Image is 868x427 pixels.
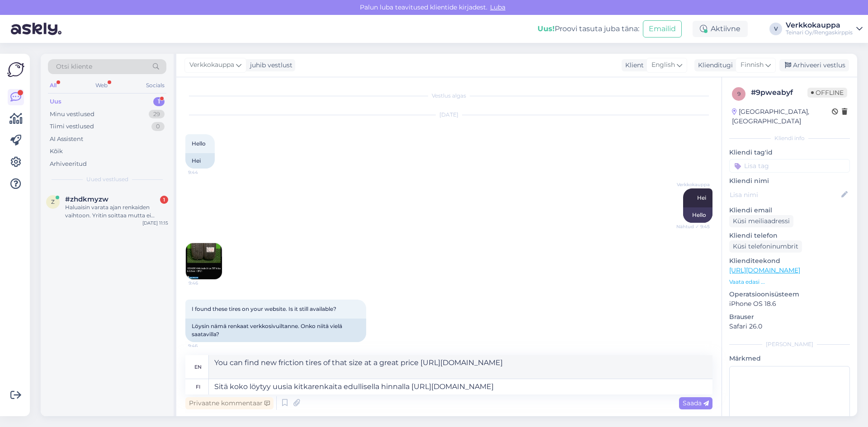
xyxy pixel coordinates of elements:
[196,379,200,394] div: fi
[144,80,166,91] div: Socials
[786,22,863,36] a: VerkkokauppaTeinari Oy/Rengaskirppis
[729,278,850,286] p: Vaata edasi ...
[683,207,712,223] div: Hello
[149,110,165,119] div: 29
[65,195,108,203] span: #zhdkmyzw
[192,305,336,312] span: I found these tires on your website. Is it still available?
[729,299,850,309] p: iPhone OS 18.6
[538,23,639,34] div: Proovi tasuta juba täna:
[622,61,644,70] div: Klient
[185,92,712,100] div: Vestlus algas
[643,20,682,38] button: Emailid
[729,176,850,186] p: Kliendi nimi
[94,80,109,91] div: Web
[188,343,222,349] span: 9:46
[487,3,508,11] span: Luba
[729,148,850,157] p: Kliendi tag'id
[786,29,853,36] div: Teinari Oy/Rengaskirppis
[729,340,850,348] div: [PERSON_NAME]
[151,122,165,131] div: 0
[786,22,853,29] div: Verkkokauppa
[676,223,710,230] span: Nähtud ✓ 9:45
[538,24,555,33] b: Uus!
[65,203,168,220] div: Haluaisin varata ajan renkaiden vaihtoon. Yritin soittaa mutta ei vastattu. Olen rengashotellin a...
[50,97,61,106] div: Uus
[51,198,55,205] span: z
[209,379,712,394] textarea: Sitä koko löytyy uusia kitkarenkaita edullisella hinnalla [URL][DOMAIN_NAME]
[142,220,168,226] div: [DATE] 11:15
[56,62,92,71] span: Otsi kliente
[246,61,292,70] div: juhib vestlust
[7,61,24,78] img: Askly Logo
[697,194,706,201] span: Hei
[730,190,840,200] input: Lisa nimi
[729,312,850,322] p: Brauser
[188,169,222,176] span: 9:44
[694,61,733,70] div: Klienditugi
[185,319,366,342] div: Löysin nämä renkaat verkkosivuiltanne. Onko niitä vielä saatavilla?
[729,240,802,253] div: Küsi telefoninumbrit
[741,60,764,70] span: Finnish
[769,23,782,35] div: V
[729,290,850,299] p: Operatsioonisüsteem
[48,80,58,91] div: All
[751,87,807,98] div: # 9pweabyf
[153,97,165,106] div: 1
[779,59,849,71] div: Arhiveeri vestlus
[693,21,748,37] div: Aktiivne
[192,140,206,147] span: Hello
[50,160,87,169] div: Arhiveeritud
[732,107,832,126] div: [GEOGRAPHIC_DATA], [GEOGRAPHIC_DATA]
[50,135,83,144] div: AI Assistent
[729,231,850,240] p: Kliendi telefon
[729,266,800,274] a: [URL][DOMAIN_NAME]
[729,215,793,227] div: Küsi meiliaadressi
[209,355,712,379] textarea: You can find new friction tires of that size at a great price [URL][DOMAIN_NAME]
[676,181,710,188] span: Verkkokauppa
[189,60,234,70] span: Verkkokauppa
[50,122,94,131] div: Tiimi vestlused
[185,111,712,119] div: [DATE]
[50,147,63,156] div: Kõik
[189,280,222,286] span: 9:46
[186,243,222,279] img: Attachment
[185,397,274,409] div: Privaatne kommentaar
[729,354,850,363] p: Märkmed
[729,206,850,215] p: Kliendi email
[185,153,215,169] div: Hei
[729,159,850,173] input: Lisa tag
[160,196,168,204] div: 1
[86,175,128,183] span: Uued vestlused
[50,110,94,119] div: Minu vestlused
[807,88,847,98] span: Offline
[651,60,675,70] span: English
[194,359,202,375] div: en
[729,322,850,331] p: Safari 26.0
[729,256,850,266] p: Klienditeekond
[729,134,850,142] div: Kliendi info
[683,399,709,407] span: Saada
[737,90,741,97] span: 9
